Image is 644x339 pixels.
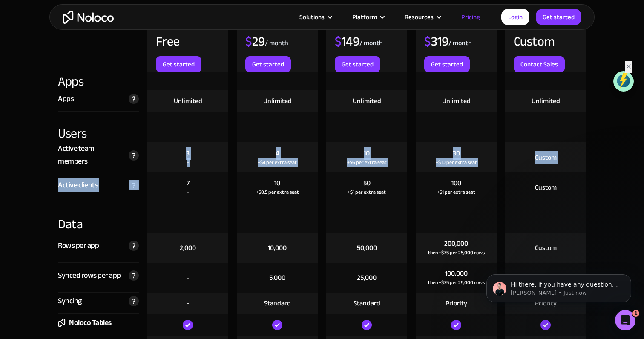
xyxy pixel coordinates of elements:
div: Resources [405,11,434,23]
div: / month [265,38,288,48]
span: $ [245,29,252,53]
a: Contact Sales [514,56,565,72]
div: 319 [424,35,448,48]
div: 149 [335,35,359,48]
div: 25,000 [357,273,377,282]
a: Login [501,9,529,25]
div: Syncing [58,295,82,307]
div: +$6 per extra seat [347,158,387,167]
div: Unlimited [353,96,381,106]
div: 7 [187,178,190,188]
div: Custom [514,35,555,48]
div: Unlimited [174,96,202,106]
a: Get started [335,56,380,72]
div: Unlimited [532,96,560,106]
div: / month [448,38,472,48]
div: Apps [58,72,139,90]
div: 29 [245,35,265,48]
div: 10 [364,149,370,158]
div: Users [58,112,139,142]
iframe: Intercom notifications message [474,256,644,316]
div: Noloco Tables [69,316,112,329]
div: Solutions [299,11,325,23]
div: 50,000 [357,243,377,253]
div: 100,000 [445,269,468,278]
div: Custom [535,243,557,253]
div: 3 [186,149,190,158]
div: 2,000 [180,243,196,253]
div: 100 [451,178,461,188]
iframe: Intercom live chat [615,310,635,330]
div: Data [58,202,139,233]
div: Free [156,35,180,48]
div: Rows per app [58,239,99,252]
div: Priority [446,299,467,308]
div: +$0.5 per extra seat [256,188,299,196]
a: Get started [156,56,201,72]
a: Get started [424,56,470,72]
a: home [63,11,114,24]
div: Standard [354,299,380,308]
div: - [187,299,189,308]
a: Get started [536,9,581,25]
div: - [187,158,189,167]
a: Pricing [451,11,491,23]
div: Custom [535,183,557,192]
div: 50 [363,178,371,188]
div: - [187,188,189,196]
div: Platform [342,11,394,23]
div: 5,000 [269,273,285,282]
div: then +$75 per 25,000 rows [428,248,485,257]
span: $ [424,29,431,53]
div: 10 [274,178,280,188]
div: - [187,273,189,282]
div: Unlimited [442,96,471,106]
div: Resources [394,11,451,23]
div: 200,000 [444,239,468,248]
div: Standard [264,299,291,308]
span: 1 [632,310,639,317]
div: Platform [352,11,377,23]
span: $ [335,29,342,53]
div: Synced rows per app [58,269,121,282]
div: Custom [535,153,557,162]
div: / month [359,38,383,48]
div: Active team members [58,142,124,168]
div: +$1 per extra seat [437,188,475,196]
div: then +$75 per 25,000 rows [428,278,485,287]
div: +$1 per extra seat [348,188,386,196]
div: Active clients [58,179,98,192]
div: Solutions [289,11,342,23]
div: 4 [276,149,279,158]
div: Unlimited [263,96,292,106]
a: Get started [245,56,291,72]
div: +$4 per extra seat [258,158,297,167]
div: 30 [453,149,460,158]
div: Apps [58,92,74,105]
div: 10,000 [268,243,287,253]
div: +$10 per extra seat [436,158,477,167]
